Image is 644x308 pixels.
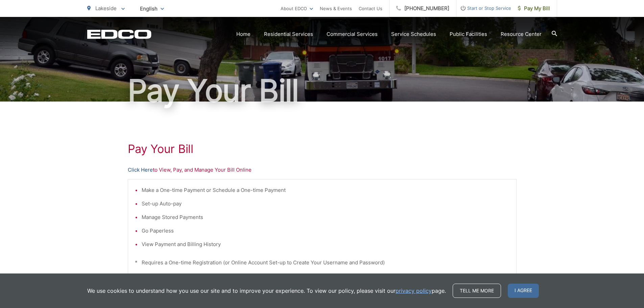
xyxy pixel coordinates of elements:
[518,4,550,13] span: Pay My Bill
[450,30,487,38] a: Public Facilities
[128,166,153,174] a: Click Here
[95,5,117,12] span: Lakeside
[128,166,517,174] p: to View, Pay, and Manage Your Bill Online
[142,200,509,208] li: Set-up Auto-pay
[142,186,509,194] li: Make a One-time Payment or Schedule a One-time Payment
[391,30,436,38] a: Service Schedules
[320,4,352,13] a: News & Events
[142,227,509,235] li: Go Paperless
[128,142,517,156] h1: Pay Your Bill
[142,240,509,248] li: View Payment and Billing History
[135,259,509,267] p: * Requires a One-time Registration (or Online Account Set-up to Create Your Username and Password)
[87,74,557,108] h1: Pay Your Bill
[142,213,509,221] li: Manage Stored Payments
[327,30,378,38] a: Commercial Services
[236,30,251,38] a: Home
[359,4,382,13] a: Contact Us
[87,287,446,295] p: We use cookies to understand how you use our site and to improve your experience. To view our pol...
[281,4,313,13] a: About EDCO
[135,3,169,15] span: English
[396,287,432,295] a: privacy policy
[87,29,151,39] a: EDCD logo. Return to the homepage.
[453,284,501,298] a: Tell me more
[264,30,313,38] a: Residential Services
[508,284,539,298] span: I agree
[501,30,542,38] a: Resource Center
